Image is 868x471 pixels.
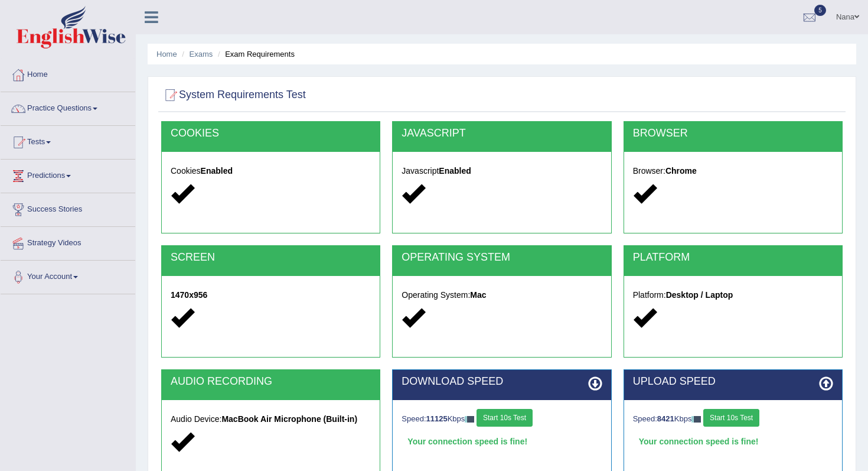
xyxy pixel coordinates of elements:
h2: UPLOAD SPEED [633,376,833,388]
h5: Cookies [171,167,371,176]
strong: Mac [470,290,486,300]
strong: 8421 [657,414,674,423]
button: Start 10s Test [703,409,759,427]
button: Start 10s Test [477,409,533,427]
h2: OPERATING SYSTEM [402,252,602,264]
div: Your connection speed is fine! [402,433,602,450]
h2: JAVASCRIPT [402,128,602,139]
h2: COOKIES [171,128,371,139]
strong: Desktop / Laptop [666,290,733,300]
strong: Enabled [201,166,233,176]
strong: 11125 [426,414,448,423]
h2: System Requirements Test [161,86,306,104]
div: Speed: Kbps [402,409,602,430]
a: Predictions [1,160,135,189]
h5: Operating System: [402,291,602,300]
a: Exams [190,50,213,59]
h2: PLATFORM [633,252,833,264]
h5: Platform: [633,291,833,300]
div: Speed: Kbps [633,409,833,430]
h5: Audio Device: [171,415,371,424]
h2: SCREEN [171,252,371,264]
strong: Chrome [665,166,697,176]
span: 5 [814,5,826,16]
strong: 1470x956 [171,290,207,300]
a: Success Stories [1,193,135,223]
a: Home [1,59,135,88]
a: Strategy Videos [1,227,135,256]
a: Tests [1,126,135,155]
h2: DOWNLOAD SPEED [402,376,602,388]
h5: Browser: [633,167,833,176]
div: Your connection speed is fine! [633,433,833,450]
a: Home [156,50,177,59]
h2: AUDIO RECORDING [171,376,371,388]
img: ajax-loader-fb-connection.gif [691,416,701,423]
h5: Javascript [402,167,602,176]
li: Exam Requirements [215,48,295,60]
strong: MacBook Air Microphone (Built-in) [221,414,357,424]
h2: BROWSER [633,128,833,139]
a: Practice Questions [1,92,135,122]
strong: Enabled [439,166,471,176]
a: Your Account [1,261,135,290]
img: ajax-loader-fb-connection.gif [465,416,474,423]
